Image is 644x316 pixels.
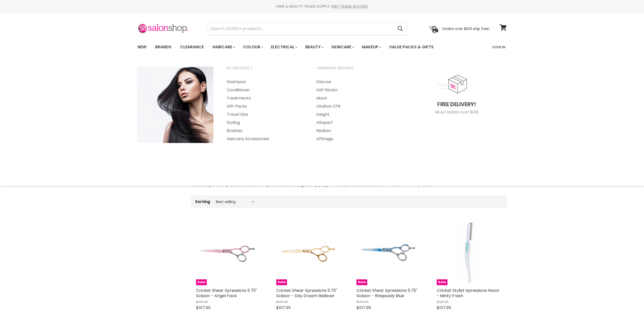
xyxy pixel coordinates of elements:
a: Shampoo [220,78,309,86]
a: Sign In [489,42,509,52]
a: Brands [151,42,175,52]
a: Insight [310,110,399,119]
a: Cricket Stylist Xpressions Razor - Minty FreshSale [437,220,502,285]
a: Cricket Shear Xpressions 5.75" Scissor - Angel Face [196,288,257,299]
a: Conditioner [220,86,309,94]
a: By Product [220,64,309,77]
a: Cricket Shear Xpressions 5.75Sale [276,220,341,285]
a: Trending Brands [310,64,399,77]
a: Haircare [209,42,238,52]
ul: Main menu [220,78,309,143]
a: Electrical [267,42,300,52]
a: Makeup [358,42,384,52]
input: Search [208,23,394,35]
span: $125.95 [357,299,368,304]
a: Davroe [310,78,399,86]
span: $125.95 [276,299,288,304]
nav: Main [131,40,513,54]
span: Sale [437,279,447,285]
span: $107.95 [276,305,291,311]
span: $125.95 [437,299,449,304]
span: Sale [196,279,207,285]
a: Alfaparf [310,119,399,127]
a: Affinage [310,135,399,143]
button: Search [394,23,407,35]
a: Muvo [310,94,399,102]
a: Travel Size [220,110,309,119]
p: Orders over $149 ship free! [442,26,489,31]
a: Cricket Shear Xpressions 5.75Sale [357,220,421,285]
form: Product [208,23,407,35]
span: $107.95 [196,305,211,311]
img: Cricket Stylist Xpressions Razor - Minty Fresh [437,220,502,285]
ul: Main menu [310,78,399,143]
span: $125.95 [196,299,208,304]
span: Sale [357,279,367,285]
a: Haircare Accessories [220,135,309,143]
a: New [134,42,150,52]
a: Cricket Shear Xpressions 5.75Sale [196,220,261,285]
span: Sale [276,279,287,285]
a: Treatments [220,94,309,102]
a: Cricket Shear Xpressions 5.75" Scissor - Day Dream Believer [276,288,337,299]
div: HAIR & BEAUTY TRADE SUPPLY | [131,4,513,9]
a: Beauty [302,42,326,52]
span: $107.95 [437,305,451,311]
label: Sorting [195,199,210,204]
a: Vitafive CPR [310,102,399,110]
a: GET TRADE ACCESS [332,4,368,9]
a: Redken [310,127,399,135]
img: Cricket Shear Xpressions 5.75 [276,221,341,284]
a: Cricket Shear Xpressions 5.75" Scissor - Rhapsody Blue [357,288,417,299]
span: $107.95 [357,305,371,311]
img: Cricket Shear Xpressions 5.75 [357,221,421,284]
a: Clearance [176,42,208,52]
a: Brushes [220,127,309,135]
a: Value Packs & Gifts [385,42,437,52]
img: Cricket Shear Xpressions 5.75 [196,221,261,284]
a: ASP Kitoko [310,86,399,94]
a: Cricket Stylist Xpressions Razor - Minty Fresh [437,288,500,299]
a: Styling [220,119,309,127]
a: Colour [239,42,266,52]
a: Gift Packs [220,102,309,110]
a: Skincare [327,42,357,52]
ul: Main menu [134,40,463,54]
